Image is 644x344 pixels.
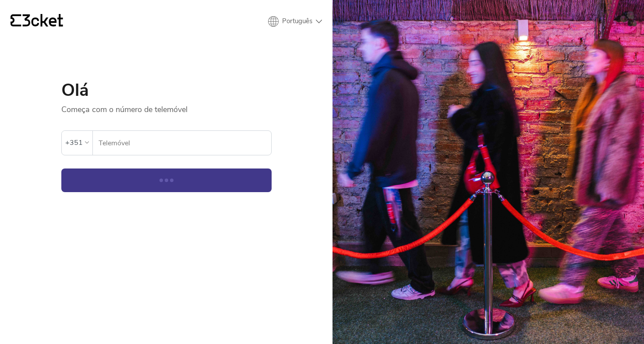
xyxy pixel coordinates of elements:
g: {' '} [11,14,21,27]
a: {' '} [11,14,63,29]
h1: Olá [61,81,272,99]
p: Começa com o número de telemóvel [61,99,272,115]
input: Telemóvel [98,131,271,155]
label: Telemóvel [93,131,271,155]
div: +351 [65,136,83,149]
button: Continuar [61,168,272,192]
